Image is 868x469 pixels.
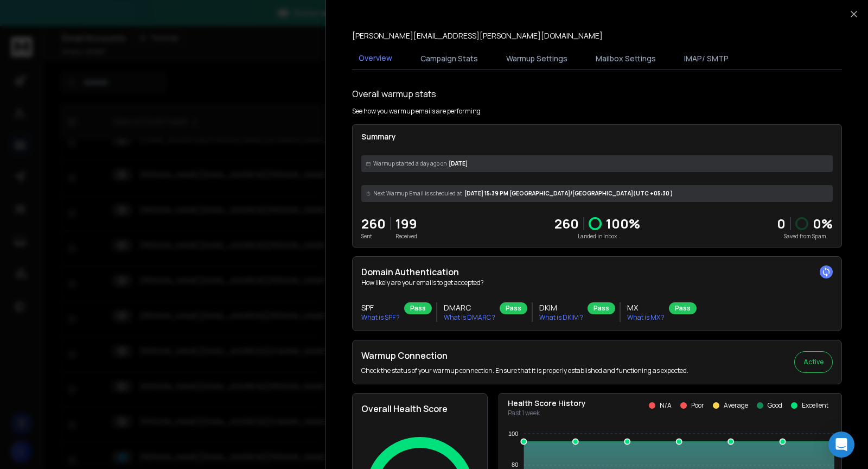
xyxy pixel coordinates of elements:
p: What is DKIM ? [539,313,583,322]
p: 260 [361,215,386,232]
p: 0 % [813,215,833,232]
tspan: 100 [508,430,518,437]
p: Past 1 week [508,409,586,417]
h2: Domain Authentication [361,265,833,278]
button: Overview [352,46,399,71]
span: Warmup started a day ago on [373,160,446,168]
button: Warmup Settings [500,47,574,71]
p: Saved from Spam [777,232,833,240]
h1: Overall warmup stats [352,87,436,100]
button: Mailbox Settings [589,47,662,71]
div: [DATE] [361,155,833,172]
p: See how you warmup emails are performing [352,107,481,116]
p: 260 [554,215,579,232]
p: What is DMARC ? [444,313,495,322]
p: Check the status of your warmup connection. Ensure that it is properly established and functionin... [361,366,688,375]
p: Sent [361,232,386,240]
p: [PERSON_NAME][EMAIL_ADDRESS][PERSON_NAME][DOMAIN_NAME] [352,30,603,41]
h3: SPF [361,302,400,313]
h2: Overall Health Score [361,402,478,415]
p: What is SPF ? [361,313,400,322]
div: Pass [404,302,432,314]
h3: DKIM [539,302,583,313]
p: N/A [660,401,672,410]
button: Campaign Stats [414,47,484,71]
span: Next Warmup Email is scheduled at [373,189,462,198]
p: Received [395,232,417,240]
p: Health Score History [508,398,586,409]
h3: MX [627,302,665,313]
h3: DMARC [444,302,495,313]
div: Pass [588,302,615,314]
p: 199 [395,215,417,232]
p: Good [768,401,782,410]
div: [DATE] 15:39 PM [GEOGRAPHIC_DATA]/[GEOGRAPHIC_DATA] (UTC +05:30 ) [361,185,833,202]
strong: 0 [777,214,786,232]
tspan: 80 [512,461,518,468]
p: Excellent [802,401,828,410]
div: Pass [500,302,527,314]
p: Poor [691,401,704,410]
p: Landed in Inbox [554,232,640,240]
button: Active [794,351,833,373]
div: Pass [669,302,697,314]
p: How likely are your emails to get accepted? [361,278,833,287]
p: Summary [361,131,833,142]
p: What is MX ? [627,313,665,322]
p: 100 % [606,215,640,232]
h2: Warmup Connection [361,349,688,362]
div: Open Intercom Messenger [828,432,854,458]
button: IMAP/ SMTP [678,47,735,71]
p: Average [724,401,748,410]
